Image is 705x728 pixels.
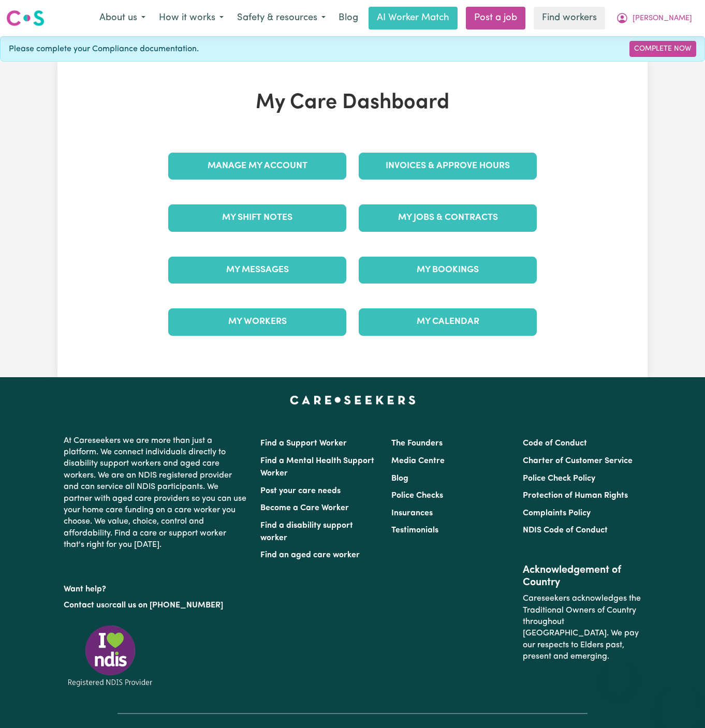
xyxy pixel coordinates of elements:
a: Police Checks [391,492,443,500]
a: Protection of Human Rights [523,492,628,500]
a: My Bookings [359,257,537,284]
p: Want help? [64,580,248,595]
a: My Jobs & Contracts [359,204,537,231]
button: Safety & resources [230,7,332,29]
a: Become a Care Worker [260,504,349,512]
p: Careseekers acknowledges the Traditional Owners of Country throughout [GEOGRAPHIC_DATA]. We pay o... [523,589,641,666]
button: My Account [609,7,699,29]
img: Registered NDIS provider [64,623,157,688]
a: Find workers [534,7,605,29]
a: Careseekers logo [6,6,45,30]
a: Blog [391,474,408,483]
a: Blog [332,7,364,29]
a: Police Check Policy [523,474,595,483]
button: How it works [152,7,230,29]
a: Careseekers home page [290,396,416,404]
a: Post your care needs [260,487,341,495]
button: About us [93,7,152,29]
a: My Workers [168,308,346,335]
a: My Calendar [359,308,537,335]
span: [PERSON_NAME] [633,13,692,24]
a: Complaints Policy [523,509,591,517]
a: Find an aged care worker [260,551,360,559]
iframe: Close message [608,662,629,682]
a: My Messages [168,257,346,284]
a: Testimonials [391,526,438,534]
p: or [64,596,248,615]
a: call us on [PHONE_NUMBER] [112,601,223,610]
h1: My Care Dashboard [162,91,543,115]
a: Find a Mental Health Support Worker [260,457,374,478]
a: My Shift Notes [168,204,346,231]
a: The Founders [391,439,443,448]
a: Complete Now [629,41,696,57]
h2: Acknowledgement of Country [523,564,641,589]
a: Insurances [391,509,433,517]
p: At Careseekers we are more than just a platform. We connect individuals directly to disability su... [64,431,248,555]
a: AI Worker Match [369,7,458,29]
span: Please complete your Compliance documentation. [9,43,199,55]
a: NDIS Code of Conduct [523,526,608,534]
a: Invoices & Approve Hours [359,153,537,180]
a: Charter of Customer Service [523,457,633,465]
a: Find a Support Worker [260,439,347,448]
a: Post a job [466,7,525,29]
iframe: Button to launch messaging window [664,687,697,720]
img: Careseekers logo [6,9,45,27]
a: Media Centre [391,457,445,465]
a: Code of Conduct [523,439,587,448]
a: Contact us [64,601,105,610]
a: Find a disability support worker [260,522,353,542]
a: Manage My Account [168,153,346,180]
